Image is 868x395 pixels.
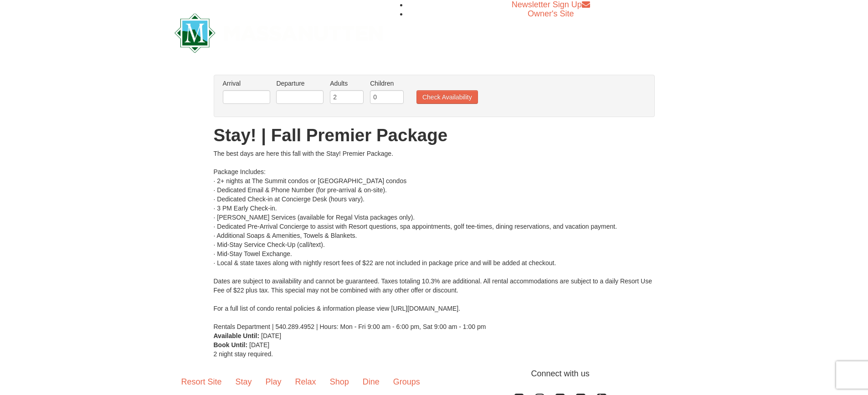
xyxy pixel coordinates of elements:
span: 2 night stay required. [214,350,273,358]
label: Arrival [223,79,270,88]
img: Massanutten Resort Logo [175,13,383,53]
div: The best days are here this fall with the Stay! Premier Package. Package Includes: · 2+ nights at... [214,149,655,331]
span: [DATE] [261,332,281,339]
span: [DATE] [249,341,269,349]
h1: Stay! | Fall Premier Package [214,126,655,144]
a: Owner's Site [528,9,574,18]
p: Connect with us [175,368,694,380]
strong: Available Until: [214,332,260,339]
strong: Book Until: [214,341,248,349]
a: Massanutten Resort [175,21,383,42]
label: Adults [330,79,364,88]
button: Check Availability [416,90,478,104]
label: Children [370,79,404,88]
label: Departure [276,79,324,88]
